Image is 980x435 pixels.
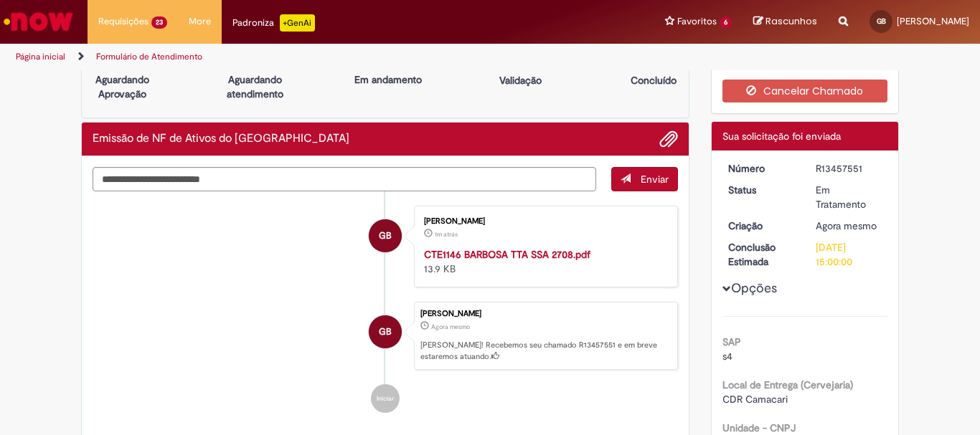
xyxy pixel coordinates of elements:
[435,230,458,239] span: 1m atrás
[717,183,806,197] dt: Status
[369,219,402,252] div: Gilson Benicio
[11,44,643,70] ul: Trilhas de página
[369,315,402,348] div: Gilson Benicio
[189,14,211,29] span: More
[431,322,470,331] time: 28/08/2025 12:21:42
[220,72,290,101] p: Aguardando atendimento
[677,14,717,29] span: Favoritos
[98,14,149,29] span: Requisições
[424,248,590,261] a: CTE1146 BARBOSA TTA SSA 2708.pdf
[93,133,349,145] h2: Emissão de NF de Ativos do ASVD Histórico de tíquete
[816,219,877,232] time: 28/08/2025 12:21:42
[93,302,678,371] li: Gilson Benicio
[897,15,969,27] span: [PERSON_NAME]
[431,322,470,331] span: Agora mesmo
[379,315,392,349] span: GB
[717,161,806,176] dt: Número
[722,421,796,434] b: Unidade - CNPJ
[424,247,663,276] div: 13.9 KB
[151,16,167,29] span: 23
[722,393,788,406] span: CDR Camacari
[816,219,877,232] span: Agora mesmo
[816,183,882,211] div: Em Tratamento
[499,73,542,87] p: Validação
[641,173,669,186] span: Enviar
[96,51,202,62] a: Formulário de Atendimento
[379,219,392,253] span: GB
[816,240,882,269] div: [DATE] 15:00:00
[717,219,806,233] dt: Criação
[816,219,882,233] div: 28/08/2025 12:21:42
[16,51,65,62] a: Página inicial
[420,340,670,362] p: [PERSON_NAME]! Recebemos seu chamado R13457551 e em breve estaremos atuando.
[1,7,75,36] img: ServiceNow
[420,310,670,318] div: [PERSON_NAME]
[722,80,888,102] button: Cancelar Chamado
[722,378,853,391] b: Local de Entrega (Cervejaria)
[722,335,741,348] b: SAP
[877,16,886,26] span: GB
[722,350,732,363] span: s4
[717,240,806,269] dt: Conclusão Estimada
[816,161,882,176] div: R13457551
[280,14,315,32] p: +GenAi
[611,167,678,191] button: Enviar
[88,72,157,101] p: Aguardando Aprovação
[354,72,422,87] p: Em andamento
[765,14,817,28] span: Rascunhos
[753,15,817,29] a: Rascunhos
[424,217,663,226] div: [PERSON_NAME]
[720,16,732,29] span: 6
[659,130,678,148] button: Adicionar anexos
[93,191,678,428] ul: Histórico de tíquete
[93,167,596,191] textarea: Digite sua mensagem aqui...
[232,14,315,32] div: Padroniza
[631,73,677,87] p: Concluído
[722,130,841,143] span: Sua solicitação foi enviada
